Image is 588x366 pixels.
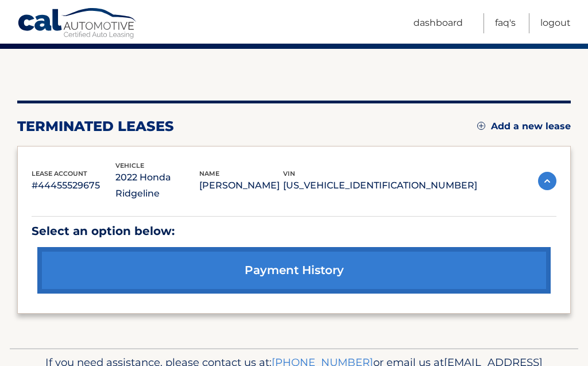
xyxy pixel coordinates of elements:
a: Dashboard [413,13,463,33]
span: vehicle [115,161,144,169]
a: Add a new lease [477,121,571,132]
a: Logout [540,13,571,33]
p: #44455529675 [32,178,115,194]
p: [PERSON_NAME] [199,178,283,194]
img: add.svg [477,122,485,130]
span: name [199,169,219,178]
a: payment history [37,247,551,294]
a: Cal Automotive [17,7,138,41]
p: 2022 Honda Ridgeline [115,169,199,202]
h2: terminated leases [17,118,174,135]
span: vin [283,169,295,178]
p: Select an option below: [32,221,556,241]
p: [US_VEHICLE_IDENTIFICATION_NUMBER] [283,178,477,194]
a: FAQ's [495,13,516,33]
span: lease account [32,169,87,178]
img: accordion-active.svg [538,172,556,190]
